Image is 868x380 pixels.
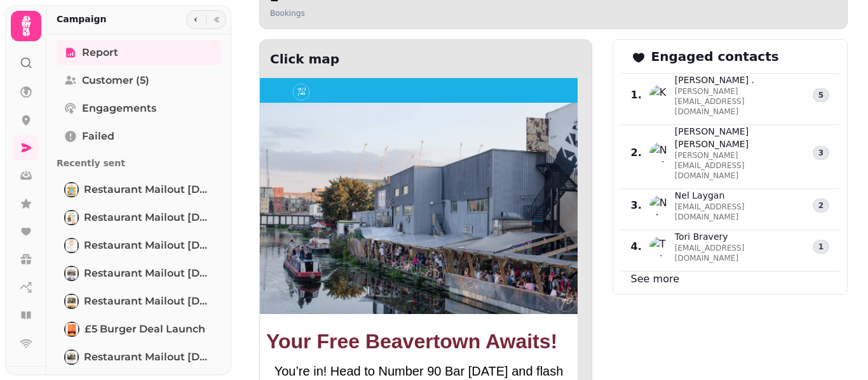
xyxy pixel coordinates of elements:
a: Restaurant Mailout Aug 13thRestaurant Mailout [DATE] [57,177,221,202]
span: Report [82,45,118,60]
img: Restaurant Mailout July 31st [65,239,78,252]
span: [PERSON_NAME][EMAIL_ADDRESS][DOMAIN_NAME] [675,150,805,181]
img: Nel Laygan [649,195,670,216]
img: Karen . [649,85,670,105]
a: Restaurant Mailout July 3rdRestaurant Mailout [DATE] [57,344,221,370]
a: Failed [57,124,221,149]
span: Restaurant Mailout [DATE] [84,182,214,197]
img: Navin Gales [649,143,670,163]
a: Restaurant Mailout July 31stRestaurant Mailout [DATE] [57,233,221,258]
span: 3 . [631,198,642,213]
span: Nel Laygan [675,189,805,202]
p: Bookings [270,8,305,18]
span: £5 Burger Deal Launch [85,322,205,337]
a: Restaurant Mailout July 24thRestaurant Mailout [DATE] [57,261,221,286]
span: [PERSON_NAME][EMAIL_ADDRESS][DOMAIN_NAME] [675,86,805,117]
h2: Click map [260,40,504,78]
img: Restaurant Mailout Aug 13th [65,183,78,196]
img: Restaurant Mailout Aug 7th [65,211,78,224]
span: [EMAIL_ADDRESS][DOMAIN_NAME] [675,202,805,222]
div: 2 [813,199,829,213]
div: 3 [813,146,829,160]
a: See more [631,273,679,285]
span: Restaurant Mailout [DATE] [84,350,214,365]
a: Engagements [57,96,221,121]
span: Tori Bravery [675,230,805,243]
span: [PERSON_NAME] . [675,74,805,86]
span: Engagements [82,101,156,116]
p: Recently sent [57,152,221,174]
div: 5 [813,88,829,102]
img: Restaurant Mailout July 16th [65,295,78,308]
span: Customer (5) [82,73,149,88]
a: Report [57,40,221,65]
a: Restaurant Mailout July 16thRestaurant Mailout [DATE] [57,289,221,314]
span: Your Free Beavertown Awaits! [266,330,557,353]
img: Tori Bravery [649,237,670,257]
img: Restaurant Mailout July 3rd [65,351,78,364]
img: Restaurant Mailout July 24th [65,267,78,280]
span: Restaurant Mailout [DATE] [84,266,214,281]
span: Restaurant Mailout [DATE] [84,294,214,309]
span: [PERSON_NAME] [PERSON_NAME] [675,125,805,150]
span: Restaurant Mailout [DATE] [84,210,214,225]
a: Customer (5) [57,68,221,93]
div: 1 [813,240,829,254]
a: Restaurant Mailout Aug 7thRestaurant Mailout [DATE] [57,205,221,230]
img: £5 Burger Deal Launch [65,323,78,336]
span: Restaurant Mailout [DATE] [84,238,214,253]
h2: Engaged contacts [631,48,779,65]
h2: Campaign [57,13,107,25]
a: £5 Burger Deal Launch£5 Burger Deal Launch [57,317,221,342]
span: 4 . [631,239,642,254]
span: 2 . [631,145,642,161]
span: Failed [82,129,114,144]
span: 1 . [631,88,642,103]
span: [EMAIL_ADDRESS][DOMAIN_NAME] [675,243,805,263]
